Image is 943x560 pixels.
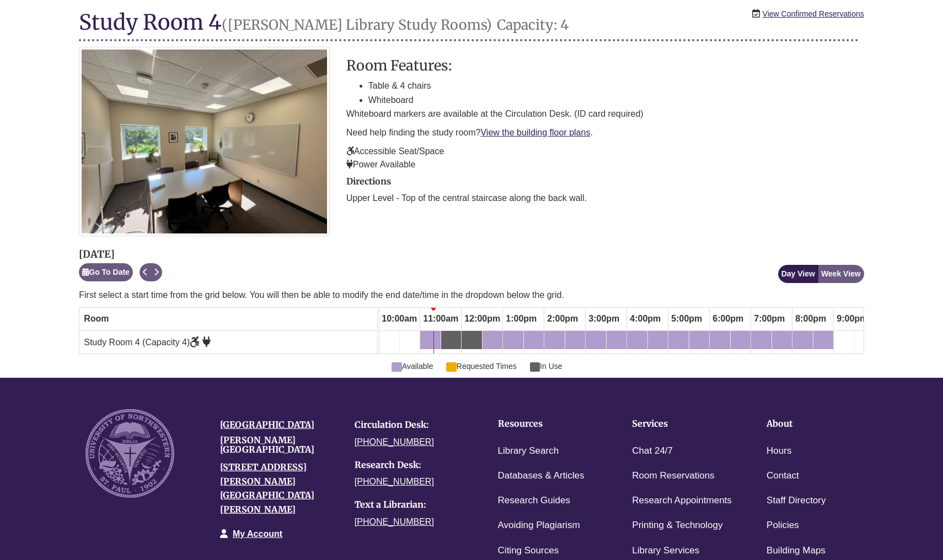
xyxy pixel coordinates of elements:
button: Go To Date [79,263,133,281]
h4: Text a Librarian: [355,500,473,510]
a: Chat 24/7 [632,443,673,459]
span: In Use [530,360,562,372]
span: 4:00pm [627,309,663,328]
button: Day View [778,265,818,283]
a: 2:00pm Wednesday, August 27, 2025 - Study Room 4 - Available [544,331,565,350]
button: Next [151,263,162,281]
a: 4:30pm Wednesday, August 27, 2025 - Study Room 4 - Available [648,331,668,350]
span: Room [84,314,109,323]
span: Study Room 4 (Capacity 4) [84,338,211,347]
a: Avoiding Plagiarism [498,518,580,534]
a: Hours [767,443,791,459]
a: My Account [233,529,282,539]
a: 8:30pm Wednesday, August 27, 2025 - Study Room 4 - Available [813,331,833,350]
span: 1:00pm [503,309,539,328]
a: 3:00pm Wednesday, August 27, 2025 - Study Room 4 - Available [586,331,606,350]
img: UNW seal [85,409,174,497]
a: Research Appointments [632,493,732,509]
a: Contact [767,468,799,484]
p: Accessible Seat/Space Power Available [346,145,864,171]
span: 3:00pm [586,309,622,328]
a: 1:00pm Wednesday, August 27, 2025 - Study Room 4 - Available [503,331,523,350]
li: Whiteboard [368,93,864,107]
h1: Study Room 4 [79,10,859,41]
h2: Directions [346,177,864,187]
a: 5:30pm Wednesday, August 27, 2025 - Study Room 4 - Available [689,331,709,350]
a: 5:00pm Wednesday, August 27, 2025 - Study Room 4 - Available [668,331,689,350]
a: [PHONE_NUMBER] [355,517,434,526]
span: Requested Times [446,360,516,372]
a: 1:30pm Wednesday, August 27, 2025 - Study Room 4 - Available [524,331,544,350]
span: 11:00am [420,309,461,328]
a: Printing & Technology [632,518,722,534]
a: 6:30pm Wednesday, August 27, 2025 - Study Room 4 - Available [731,331,751,350]
img: Study Room 4 [79,47,330,236]
a: Staff Directory [767,493,826,509]
a: Research Guides [498,493,570,509]
a: Library Search [498,443,559,459]
div: description [346,58,864,171]
span: 8:00pm [792,309,829,328]
h4: About [767,419,867,429]
a: [PHONE_NUMBER] [355,437,434,447]
a: 3:30pm Wednesday, August 27, 2025 - Study Room 4 - Available [607,331,626,350]
a: Room Reservations [632,468,714,484]
span: 7:00pm [751,309,787,328]
a: 7:00pm Wednesday, August 27, 2025 - Study Room 4 - Available [751,331,771,350]
span: 12:00pm [462,309,503,328]
h4: Circulation Desk: [355,420,473,430]
h4: Research Desk: [355,460,473,470]
button: Week View [818,265,864,283]
a: 12:00pm Wednesday, August 27, 2025 - Study Room 4 - In Use [462,331,482,350]
p: Upper Level - Top of the central staircase along the back wall. [346,192,864,205]
span: 6:00pm [710,309,746,328]
h2: [DATE] [79,249,162,260]
a: Building Maps [767,543,826,559]
a: 7:30pm Wednesday, August 27, 2025 - Study Room 4 - Available [772,331,792,350]
h4: Services [632,419,732,429]
li: Table & 4 chairs [368,79,864,93]
a: 4:00pm Wednesday, August 27, 2025 - Study Room 4 - Available [627,331,647,350]
h4: [PERSON_NAME][GEOGRAPHIC_DATA] [220,436,338,455]
a: [PHONE_NUMBER] [355,477,434,486]
h3: Room Features: [346,58,864,73]
p: Whiteboard markers are available at the Circulation Desk. (ID card required) [346,107,864,121]
a: 12:30pm Wednesday, August 27, 2025 - Study Room 4 - Available [483,331,502,350]
a: 11:30am Wednesday, August 27, 2025 - Study Room 4 - In Use [441,331,461,350]
small: ([PERSON_NAME] Library Study Rooms) [222,16,492,34]
a: 11:00am Wednesday, August 27, 2025 - Study Room 4 - Available [420,331,441,350]
span: Available [392,360,433,372]
a: View the building floor plans [480,128,590,137]
span: 9:00pm [834,309,870,328]
a: [GEOGRAPHIC_DATA] [220,419,314,430]
a: Policies [767,518,799,534]
a: View Confirmed Reservations [763,8,864,20]
a: Databases & Articles [498,468,585,484]
span: 5:00pm [668,309,705,328]
a: Library Services [632,543,699,559]
small: Capacity: 4 [497,16,569,34]
button: Previous [140,263,151,281]
span: 2:00pm [544,309,581,328]
a: 8:00pm Wednesday, August 27, 2025 - Study Room 4 - Available [792,331,813,350]
p: First select a start time from the grid below. You will then be able to modify the end date/time ... [79,289,864,302]
a: 6:00pm Wednesday, August 27, 2025 - Study Room 4 - Available [710,331,730,350]
a: Citing Sources [498,543,559,559]
h4: Resources [498,419,598,429]
span: 10:00am [379,309,420,328]
a: 2:30pm Wednesday, August 27, 2025 - Study Room 4 - Available [565,331,585,350]
a: [STREET_ADDRESS][PERSON_NAME][GEOGRAPHIC_DATA][PERSON_NAME] [220,461,314,515]
p: Need help finding the study room? . [346,126,864,139]
div: directions [346,177,864,205]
